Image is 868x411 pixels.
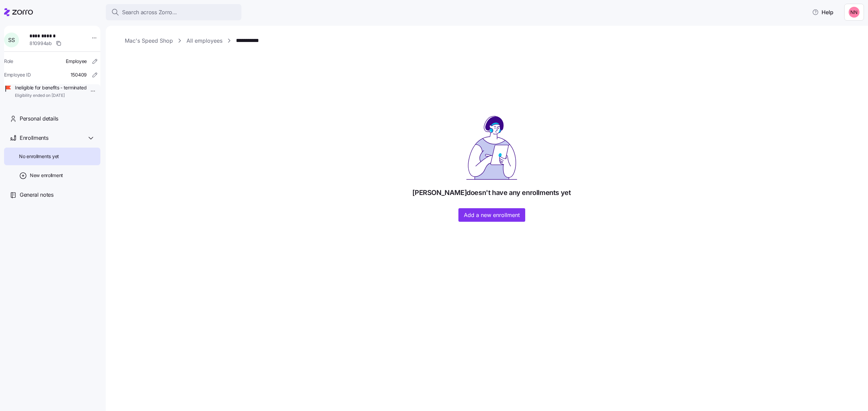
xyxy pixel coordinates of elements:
span: Personal details [20,114,58,123]
span: S S [8,37,15,43]
span: Role [4,58,13,65]
a: Mac's Speed Shop [125,37,173,45]
span: New enrollment [30,172,63,179]
span: Add a new enrollment [464,211,520,219]
span: Employee ID [4,71,31,78]
span: No enrollments yet [19,153,59,160]
span: Ineligible for benefits - terminated [15,84,87,91]
span: Eligibility ended on [DATE] [15,93,87,99]
span: 150409 [71,71,87,78]
a: All employees [186,37,222,45]
span: Enrollments [20,134,48,142]
h1: [PERSON_NAME] doesn't have any enrollments yet [412,188,571,197]
span: General notes [20,191,54,199]
button: Add a new enrollment [458,208,525,222]
span: Help [812,8,833,16]
span: 810994ab [29,40,52,47]
button: Help [807,5,839,19]
button: Search across Zorro... [106,4,241,20]
span: Search across Zorro... [122,8,177,17]
span: Employee [66,58,87,65]
img: 37cb906d10cb440dd1cb011682786431 [849,7,860,18]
